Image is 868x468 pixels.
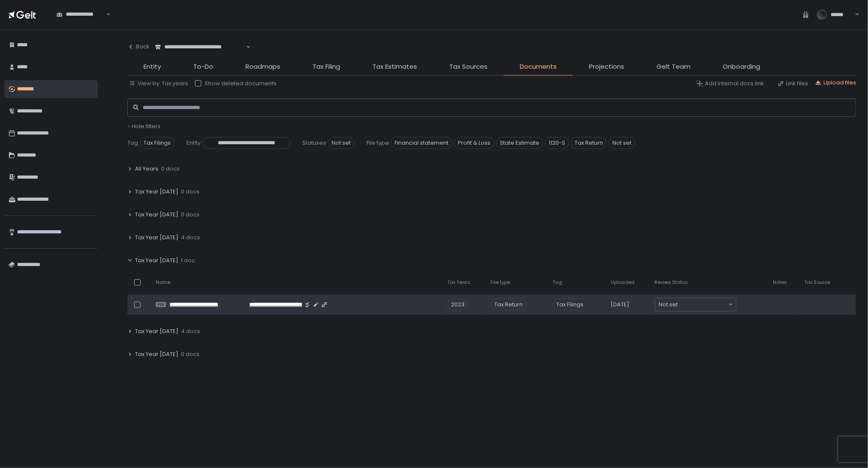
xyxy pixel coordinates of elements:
[181,350,200,358] span: 0 docs
[313,62,340,72] span: Tax Filing
[804,279,830,286] span: Tax Source
[135,257,178,264] span: Tax Year [DATE]
[609,137,635,149] span: Not set
[678,300,728,309] input: Search for option
[449,62,488,72] span: Tax Sources
[181,328,200,335] span: 4 docs
[245,62,280,72] span: Roadmaps
[135,211,178,219] span: Tax Year [DATE]
[156,279,170,286] span: Name
[655,298,736,311] div: Search for option
[186,139,200,147] span: Entity
[490,299,527,311] div: Tax Return
[181,188,200,196] span: 0 docs
[328,137,355,149] span: Not set
[696,80,764,87] button: Add internal docs link
[105,10,105,19] input: Search for option
[723,62,760,72] span: Onboarding
[135,165,158,173] span: All Years
[366,139,389,147] span: File type
[181,234,200,241] span: 4 docs
[149,38,251,56] div: Search for option
[611,301,629,308] span: [DATE]
[490,279,510,286] span: File type
[447,299,468,311] div: 2023
[135,350,178,358] span: Tax Year [DATE]
[161,165,180,173] span: 0 docs
[659,300,678,309] span: Not set
[815,79,856,87] button: Upload files
[144,62,161,72] span: Entity
[129,80,188,87] button: View by: Tax years
[127,123,161,130] button: - Hide filters
[193,62,213,72] span: To-Do
[611,279,634,286] span: Uploaded
[135,234,178,241] span: Tax Year [DATE]
[391,137,452,149] span: Financial statement
[447,279,471,286] span: Tax Years
[552,279,562,286] span: Tag
[545,137,569,149] span: 1120-S
[657,62,690,72] span: Gelt Team
[135,188,178,196] span: Tax Year [DATE]
[181,257,195,264] span: 1 doc
[778,80,808,87] button: Link files
[135,328,178,335] span: Tax Year [DATE]
[51,6,110,23] div: Search for option
[589,62,624,72] span: Projections
[552,299,587,311] span: Tax Filings
[181,211,200,219] span: 0 docs
[302,139,326,147] span: Statuses
[127,139,138,147] span: Tag
[571,137,607,149] span: Tax Return
[454,137,494,149] span: Profit & Loss
[773,279,787,286] span: Notes
[127,43,149,50] div: Back
[372,62,417,72] span: Tax Estimates
[655,279,688,286] span: Review Status
[127,38,149,55] button: Back
[520,62,557,72] span: Documents
[496,137,543,149] span: State Estimate
[127,122,161,130] span: - Hide filters
[140,137,175,149] span: Tax Filings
